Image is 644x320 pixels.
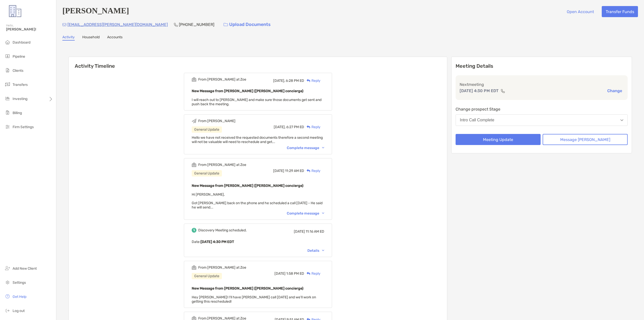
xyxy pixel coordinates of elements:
img: pipeline icon [5,53,11,59]
span: Firm Settings [13,125,34,129]
img: Reply icon [307,125,310,129]
button: Meeting Update [456,134,541,145]
p: Date : [192,239,324,245]
div: From [PERSON_NAME] at Zoe [198,77,246,82]
button: Transfer Funds [602,6,638,17]
img: transfers icon [5,81,11,87]
span: Billing [13,111,22,115]
div: Reply [304,78,320,83]
img: Reply icon [307,79,310,82]
b: New Message from [PERSON_NAME] ([PERSON_NAME] concierge) [192,89,303,93]
div: From [PERSON_NAME] [198,119,235,123]
img: dashboard icon [5,39,11,45]
img: Event icon [192,265,196,270]
img: settings icon [5,279,11,285]
span: Hey [PERSON_NAME]! I'll have [PERSON_NAME] call [DATE] and we'll work on getting this rescheduled! [192,295,316,304]
a: Accounts [107,35,123,41]
img: Chevron icon [322,250,324,251]
a: Household [82,35,100,41]
a: Activity [62,35,75,41]
span: Pipeline [13,54,25,59]
img: Chevron icon [322,212,324,214]
button: Intro Call Complete [456,114,628,126]
span: Clients [13,68,23,73]
span: Settings [13,280,26,285]
span: Transfers [13,83,28,87]
h6: Activity Timeline [69,57,447,69]
button: Open Account [563,6,598,17]
div: Complete message [287,146,324,150]
div: Discovery Meeting scheduled. [198,228,247,232]
button: Message [PERSON_NAME] [543,134,628,145]
img: Event icon [192,162,196,167]
p: Meeting Details [456,63,628,69]
span: 1:58 PM ED [286,271,304,276]
span: [DATE] [273,169,284,173]
span: [DATE], [274,125,286,129]
span: 6:28 PM ED [286,79,304,83]
div: Complete message [287,211,324,216]
img: Email Icon [62,23,66,26]
span: Dashboard [13,40,30,45]
a: Upload Documents [220,19,274,30]
span: Hi [PERSON_NAME], Got [PERSON_NAME] back on the phone and he scheduled a call [DATE] - He said he... [192,192,323,209]
img: firm-settings icon [5,124,11,130]
div: General Update [192,170,222,176]
p: [DATE] 4:30 PM EDT [460,88,499,94]
div: General Update [192,273,222,279]
img: add_new_client icon [5,265,11,271]
div: Details [307,248,324,253]
img: communication type [501,89,505,93]
div: From [PERSON_NAME] at Zoe [198,163,246,167]
img: button icon [224,23,228,26]
b: [DATE] 4:30 PM EDT [200,240,234,244]
div: Intro Call Complete [460,118,494,122]
p: Change prospect Stage [456,106,628,112]
span: [DATE] [274,271,286,276]
b: New Message from [PERSON_NAME] ([PERSON_NAME] concierge) [192,286,303,291]
span: 11:29 AM ED [285,169,304,173]
p: [PHONE_NUMBER] [179,21,214,28]
div: From [PERSON_NAME] at Zoe [198,265,246,270]
span: I will reach out to [PERSON_NAME] and make sure those documents get sent and push back the meeting. [192,98,321,106]
img: Event icon [192,228,196,233]
span: 6:27 PM ED [286,125,304,129]
img: Open dropdown arrow [620,119,623,121]
img: clients icon [5,67,11,73]
img: Zoe Logo [6,2,24,20]
h4: [PERSON_NAME] [62,6,129,17]
b: New Message from [PERSON_NAME] ([PERSON_NAME] concierge) [192,184,303,188]
button: Change [606,88,624,93]
img: investing icon [5,95,11,101]
div: Reply [304,124,320,130]
p: [EMAIL_ADDRESS][PERSON_NAME][DOMAIN_NAME] [67,21,168,28]
div: Reply [304,271,320,276]
img: Reply icon [307,272,310,275]
img: Event icon [192,119,196,123]
img: get-help icon [5,293,11,299]
span: Log out [13,309,25,313]
img: Reply icon [307,169,310,172]
span: Get Help [13,295,26,299]
img: Chevron icon [322,147,324,149]
span: [DATE], [273,79,285,83]
img: logout icon [5,307,11,313]
div: General Update [192,126,222,133]
span: Investing [13,97,27,101]
img: billing icon [5,110,11,116]
img: Event icon [192,77,196,82]
span: [PERSON_NAME]! [6,27,53,31]
span: [DATE] [294,229,305,234]
span: Add New Client [13,266,37,271]
img: Phone Icon [174,23,178,27]
div: Reply [304,168,320,173]
span: 11:16 AM ED [306,229,324,234]
span: Hello we have not received the requested documents therefore a second meeting will not be valuabl... [192,135,323,144]
p: Next meeting [460,81,624,88]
